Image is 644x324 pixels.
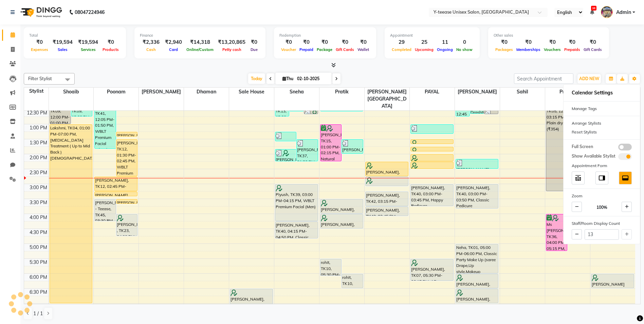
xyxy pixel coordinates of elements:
div: ₹0 [582,38,604,46]
span: PAYAL [410,88,455,96]
div: [PERSON_NAME], TK09, 01:00 PM-01:20 PM, Peel Off Under Arms [411,125,453,133]
span: Wallet [356,47,371,52]
div: ₹2,336 [140,38,162,46]
img: table_move_above.svg [574,174,582,182]
div: 2:30 PM [28,169,49,176]
span: Prepaid [298,47,315,52]
div: Total [29,33,121,38]
div: ₹0 [542,38,563,46]
span: Due [249,47,259,52]
div: [PERSON_NAME], TK12, 03:30 PM-03:40 PM, [GEOGRAPHIC_DATA] [116,199,137,203]
span: Poonam [94,88,139,96]
div: [PERSON_NAME], TK16, 02:00 PM-02:15 PM, Roll on full leg [411,155,453,161]
div: Neha, TK01, 05:00 PM-06:00 PM, Classic Party Make Up (saree Drape,Up style,Makeup [DEMOGRAPHIC_DA... [456,244,498,273]
div: ₹0 [334,38,356,46]
span: Prasad [545,88,590,96]
span: Sales [56,47,69,52]
div: 0 [455,38,474,46]
span: 38 [591,6,596,11]
span: Shoaib [49,88,94,96]
a: 38 [590,9,594,15]
div: Zoom [564,192,640,200]
input: Search Appointment [514,73,573,84]
img: dock_bottom.svg [622,174,629,182]
div: Lakshmi, TK04, 01:00 PM-07:00 PM, [MEDICAL_DATA] Treatment ( Up to Mid Back )[DEMOGRAPHIC_DATA] [50,125,92,303]
span: Sneha [274,88,319,96]
div: ₹0 [279,38,298,46]
span: 1 / 1 [33,310,43,317]
div: [PERSON_NAME], TK40, 04:15 PM-04:50 PM, Classic Pedicure [275,222,318,238]
div: 7:00 PM [28,304,49,311]
div: rohit, TK10, 06:00 PM-06:30 PM, Seniour Hair Cut with Wash ( Men ) [342,274,363,288]
div: [PERSON_NAME] - Teease, TK45, 03:30 PM-04:15 PM, Radiance [MEDICAL_DATA] Facial [95,199,115,221]
img: logo [17,3,64,22]
img: dock_right.svg [598,174,606,182]
div: [PERSON_NAME], TK30, 02:15 PM-02:45 PM, Seniour Hair Cut without Wash ( Men ) [366,162,408,176]
span: Show Available Stylist [572,153,615,160]
span: Admin [616,9,631,16]
div: [PERSON_NAME], TK38, 01:30 PM-02:00 PM, Seniour Hair Cut without Wash ( Men ) [342,140,363,154]
div: ₹0 [29,38,50,46]
div: 4:00 PM [28,214,49,221]
div: Appointment [390,33,474,38]
button: ADD NEW [577,74,601,84]
div: [PERSON_NAME], TK35, 03:30 PM-04:00 PM, Seniour Kids Hair Cut ( Boy ) [320,199,363,213]
span: Services [79,47,97,52]
span: Pratik [319,88,364,96]
span: Completed [390,47,413,52]
div: rohit, TK10, 05:30 PM-06:05 PM, Clean Shaving (Men ) [320,259,341,275]
div: Stylist [24,88,49,95]
div: ₹0 [315,38,334,46]
div: [PERSON_NAME], TK12, 03:15 PM-03:25 PM, Eyebrows [95,192,137,196]
div: [PERSON_NAME], TK27, 06:00 PM-06:30 PM, [GEOGRAPHIC_DATA] [456,274,498,288]
div: [PERSON_NAME], TK40, 03:00 PM-03:45 PM, Happy Pedicure [411,184,453,206]
div: ₹19,594 [75,38,101,46]
div: 25 [413,38,435,46]
div: ₹19,594 [50,38,75,46]
div: [PERSON_NAME], TK07, 05:30 PM-06:15 PM, AD Hairstyle [411,259,453,281]
div: 29 [390,38,413,46]
span: Filter Stylist [28,76,52,81]
div: Redemption [279,33,371,38]
span: Gift Cards [334,47,356,52]
span: [PERSON_NAME] [455,88,500,96]
div: Ms [PERSON_NAME], TK36, 04:00 PM-05:15 PM, Natural Root Touch Up 1 inch [DEMOGRAPHIC_DATA] [546,214,567,251]
div: [PERSON_NAME], TK12, 02:45 PM-03:15 PM, Bleach Face & Neck [95,177,137,191]
div: 12:30 PM [25,109,49,116]
b: 08047224946 [75,3,105,22]
span: Gift Cards [582,47,604,52]
div: 4:30 PM [28,229,49,236]
div: ₹0 [248,38,260,46]
div: ₹0 [298,38,315,46]
div: 2:00 PM [28,154,49,161]
div: [PERSON_NAME], TK42, 03:15 PM-03:45 PM, Seniour Hair Cut without Wash ( Men ) [366,192,408,206]
div: 3:00 PM [28,184,49,191]
span: Sale House [229,88,274,96]
span: 100% [596,204,607,211]
div: 1:30 PM [28,139,49,146]
div: ₹0 [101,38,121,46]
span: Products [101,47,121,52]
span: Ongoing [435,47,455,52]
span: Vouchers [542,47,563,52]
div: 6:30 PM [28,289,49,296]
div: 5:30 PM [28,259,49,266]
div: [PERSON_NAME], TK44, 02:10 PM-02:30 PM, Eyebrows,[GEOGRAPHIC_DATA] [456,159,498,168]
div: [PERSON_NAME], TK37, 01:30 PM-02:15 PM, Roll on Full Arms, Legs & underarms [297,140,317,161]
div: ₹0 [356,38,371,46]
div: [PERSON_NAME], TK02, 04:00 PM-04:30 PM, Wash & Plain dry (Short Length) [320,214,363,228]
span: Full Screen [572,144,593,150]
div: Appointment Form [564,161,640,170]
div: Arrange Stylists [564,119,640,128]
span: Upcoming [413,47,435,52]
div: ₹2,940 [162,38,185,46]
span: Sahil [500,88,545,96]
div: [PERSON_NAME], TK40, 03:00 PM-03:50 PM, Classic Pedicure [456,184,498,208]
div: [PERSON_NAME] aspire, TK08, 06:00 PM-06:30 PM, Wash & Plain dry (upto waist) [591,274,634,288]
div: Drashti, TK11, 12:30 PM-12:40 PM, [GEOGRAPHIC_DATA] [484,110,498,114]
div: 3:30 PM [28,199,49,206]
div: ₹0 [563,38,582,46]
div: 11 [435,38,455,46]
div: 5:00 PM [28,244,49,251]
span: Today [248,73,265,84]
